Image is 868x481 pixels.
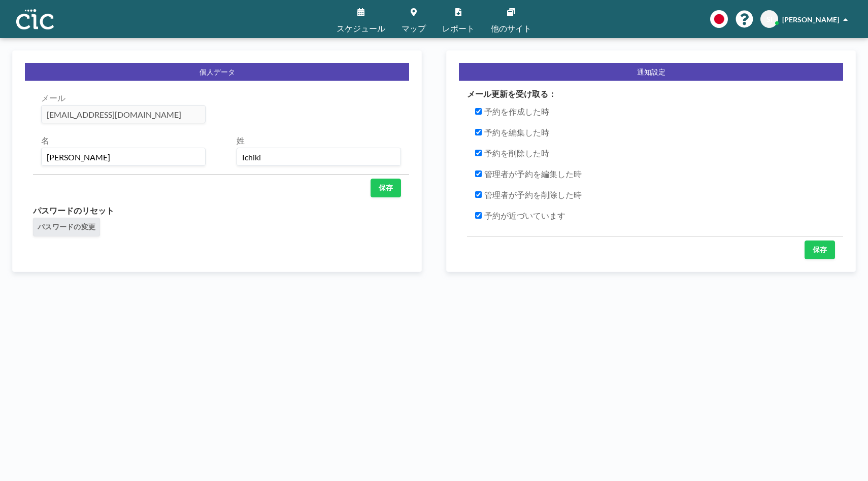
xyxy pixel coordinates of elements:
[805,240,835,259] button: 保存
[16,9,54,29] img: organization-logo
[237,135,245,146] label: 姓
[484,107,549,117] label: 予約を作成した時
[484,190,582,200] label: 管理者が予約を削除した時
[484,169,582,179] label: 管理者が予約を編集した時
[33,205,409,216] h4: パスワードのリセット
[467,89,843,99] h4: メール更新を受け取る：
[484,127,549,138] label: 予約を編集した時
[484,148,549,158] label: 予約を削除した時
[337,24,385,32] span: スケジュール
[782,15,839,24] span: [PERSON_NAME]
[25,63,409,81] div: 個人データ
[491,24,531,32] span: 他のサイト
[442,24,475,32] span: レポート
[41,93,65,103] label: メール
[766,15,773,24] span: SI
[484,211,565,221] label: 予約が近づいています
[371,179,401,197] button: 保存
[402,24,426,32] span: マップ
[459,63,843,81] div: 通知設定
[33,218,100,236] button: パスワードの変更
[41,135,49,146] label: 名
